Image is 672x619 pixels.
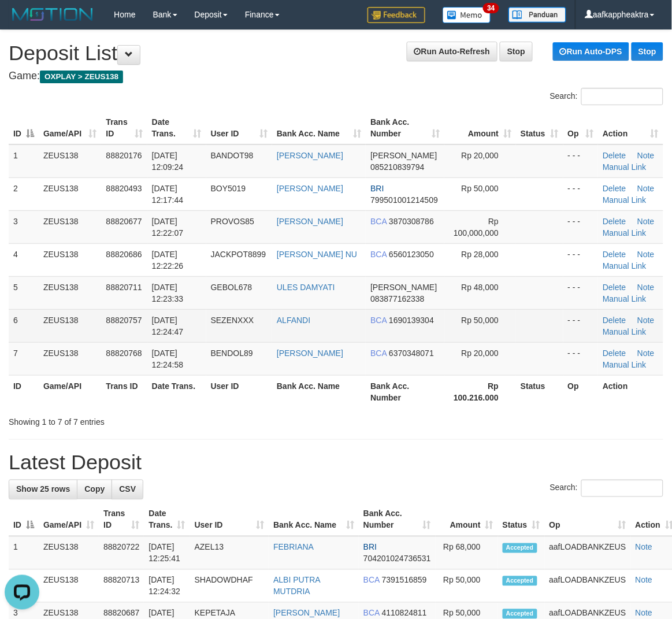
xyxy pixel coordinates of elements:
[9,6,96,23] img: MOTION_logo.png
[500,42,533,61] a: Stop
[370,151,437,160] span: [PERSON_NAME]
[389,250,434,259] span: Copy 6560123050 to clipboard
[9,210,39,243] td: 3
[436,503,498,536] th: Amount: activate to sort column ascending
[563,144,599,178] td: - - -
[370,184,384,193] span: BRI
[9,480,77,499] a: Show 25 rows
[436,570,498,603] td: Rp 50,000
[637,349,655,358] a: Note
[144,536,190,570] td: [DATE] 12:25:41
[498,503,545,536] th: Status: activate to sort column ascending
[407,42,497,61] a: Run Auto-Refresh
[545,536,631,570] td: aafLOADBANKZEUS
[443,7,491,23] img: Button%20Memo.svg
[106,283,142,292] span: 88820711
[9,309,39,342] td: 6
[483,3,499,13] span: 34
[101,375,147,408] th: Trans ID
[366,375,444,408] th: Bank Acc. Number
[9,276,39,309] td: 5
[211,250,266,259] span: JACKPOT8899
[516,375,563,408] th: Status
[152,349,184,369] span: [DATE] 12:24:58
[40,71,123,83] span: OXPLAY > ZEUS138
[563,243,599,276] td: - - -
[39,177,101,210] td: ZEUS138
[99,570,144,603] td: 88820713
[277,151,343,160] a: [PERSON_NAME]
[9,42,663,65] h1: Deposit List
[147,375,206,408] th: Date Trans.
[39,309,101,342] td: ZEUS138
[363,543,377,552] span: BRI
[603,283,626,292] a: Delete
[462,349,499,358] span: Rp 20,000
[603,151,626,160] a: Delete
[553,42,629,61] a: Run Auto-DPS
[563,375,599,408] th: Op
[563,177,599,210] td: - - -
[277,283,335,292] a: ULES DAMYATI
[211,184,246,193] span: BOY5019
[550,480,663,497] label: Search:
[545,503,631,536] th: Op: activate to sort column ascending
[190,570,269,603] td: SHADOWDHAF
[603,327,647,336] a: Manual Link
[39,276,101,309] td: ZEUS138
[39,570,99,603] td: ZEUS138
[363,609,380,618] span: BCA
[273,543,314,552] a: FEBRIANA
[382,609,427,618] span: Copy 4110824811 to clipboard
[462,151,499,160] span: Rp 20,000
[152,217,184,238] span: [DATE] 12:22:07
[9,177,39,210] td: 2
[106,316,142,325] span: 88820757
[462,316,499,325] span: Rp 50,000
[106,250,142,259] span: 88820686
[636,576,653,585] a: Note
[106,349,142,358] span: 88820768
[211,316,254,325] span: SEZENXXX
[277,316,310,325] a: ALFANDI
[99,503,144,536] th: Trans ID: activate to sort column ascending
[272,375,366,408] th: Bank Acc. Name
[454,217,499,238] span: Rp 100,000,000
[277,349,343,358] a: [PERSON_NAME]
[637,151,655,160] a: Note
[39,210,101,243] td: ZEUS138
[16,485,70,494] span: Show 25 rows
[603,261,647,270] a: Manual Link
[563,342,599,375] td: - - -
[9,375,39,408] th: ID
[370,195,438,205] span: Copy 799501001214509 to clipboard
[598,375,663,408] th: Action
[503,543,537,553] span: Accepted
[444,375,516,408] th: Rp 100.216.000
[603,184,626,193] a: Delete
[563,276,599,309] td: - - -
[462,184,499,193] span: Rp 50,000
[503,609,537,619] span: Accepted
[39,536,99,570] td: ZEUS138
[563,210,599,243] td: - - -
[211,151,254,160] span: BANDOT98
[144,570,190,603] td: [DATE] 12:24:32
[152,316,184,336] span: [DATE] 12:24:47
[269,503,359,536] th: Bank Acc. Name: activate to sort column ascending
[563,112,599,144] th: Op: activate to sort column ascending
[39,503,99,536] th: Game/API: activate to sort column ascending
[147,112,206,144] th: Date Trans.: activate to sort column ascending
[9,412,272,428] div: Showing 1 to 7 of 7 entries
[363,554,431,564] span: Copy 704201024736531 to clipboard
[545,570,631,603] td: aafLOADBANKZEUS
[106,184,142,193] span: 88820493
[39,342,101,375] td: ZEUS138
[637,316,655,325] a: Note
[99,536,144,570] td: 88820722
[9,243,39,276] td: 4
[603,162,647,172] a: Manual Link
[39,375,101,408] th: Game/API
[370,283,437,292] span: [PERSON_NAME]
[603,195,647,205] a: Manual Link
